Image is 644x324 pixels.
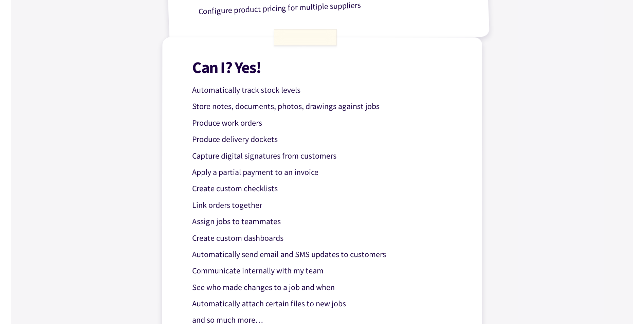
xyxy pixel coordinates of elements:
p: Create custom checklists [192,182,463,195]
p: Communicate internally with my team [192,264,463,277]
p: Automatically attach certain files to new jobs [192,297,463,310]
iframe: Chat Widget [528,251,644,324]
p: Produce work orders [192,116,463,130]
p: Store notes, documents, photos, drawings against jobs [192,100,463,113]
p: Link orders together [192,199,463,212]
h1: Can I? Yes! [192,59,463,76]
p: Apply a partial payment to an invoice [192,166,463,179]
p: Capture digital signatures from customers [192,149,463,163]
p: Automatically track stock levels [192,84,463,97]
p: Assign jobs to teammates [192,215,463,228]
p: Create custom dashboards [192,232,463,245]
p: See who made changes to a job and when [192,281,463,294]
p: Produce delivery dockets [192,133,463,146]
p: Automatically send email and SMS updates to customers [192,248,463,261]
